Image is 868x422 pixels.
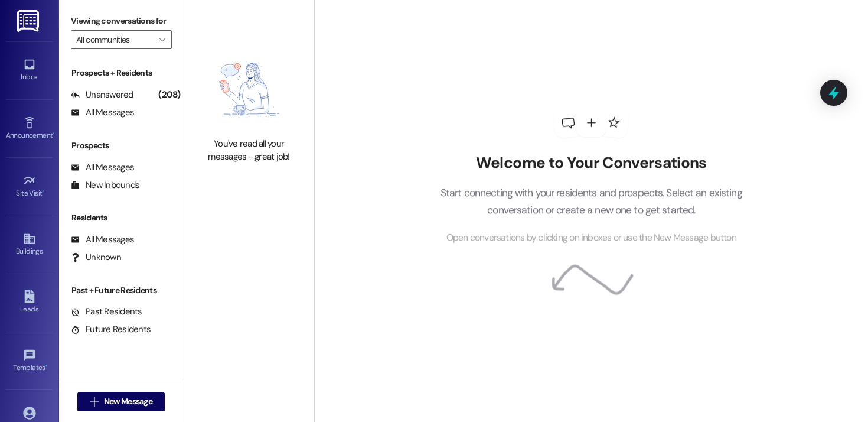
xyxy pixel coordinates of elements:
[6,54,53,86] a: Inbox
[71,251,121,264] div: Unknown
[104,395,152,408] span: New Message
[45,362,47,370] span: •
[155,86,183,104] div: (208)
[53,129,54,138] span: •
[59,212,184,224] div: Residents
[90,397,99,407] i: 
[197,138,301,163] div: You've read all your messages - great job!
[71,233,134,246] div: All Messages
[159,35,165,44] i: 
[446,231,736,245] span: Open conversations by clicking on inboxes or use the New Message button
[71,12,172,30] label: Viewing conversations for
[71,89,133,101] div: Unanswered
[197,48,301,132] img: empty-state
[6,287,53,319] a: Leads
[43,187,44,196] span: •
[422,154,760,173] h2: Welcome to Your Conversations
[17,10,41,32] img: ResiDesk Logo
[422,184,760,218] p: Start connecting with your residents and prospects. Select an existing conversation or create a n...
[59,67,184,79] div: Prospects + Residents
[6,171,53,203] a: Site Visit •
[59,139,184,152] div: Prospects
[6,229,53,261] a: Buildings
[71,179,139,191] div: New Inbounds
[71,306,142,318] div: Past Residents
[71,323,151,336] div: Future Residents
[76,30,153,49] input: All communities
[77,392,165,411] button: New Message
[6,345,53,377] a: Templates •
[71,161,134,174] div: All Messages
[59,284,184,297] div: Past + Future Residents
[71,106,134,119] div: All Messages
